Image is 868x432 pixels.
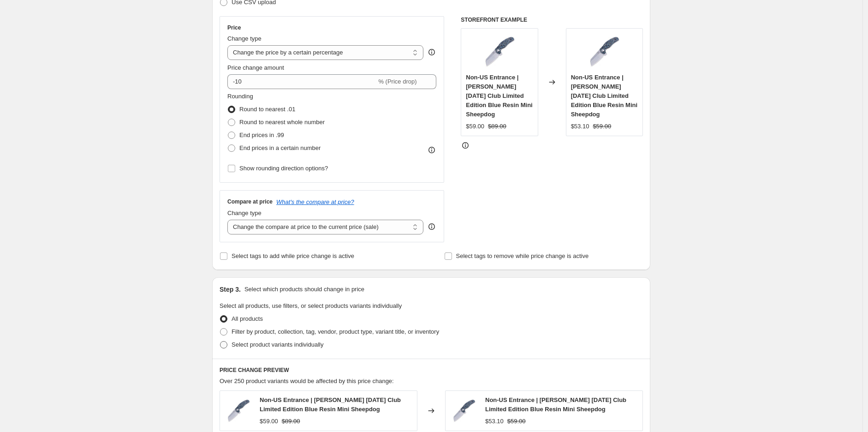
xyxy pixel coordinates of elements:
span: Round to nearest .01 [239,106,295,113]
span: All products [232,315,263,322]
img: 1_80x.jpg [586,33,623,70]
span: Non-US Entrance | [PERSON_NAME] [DATE] Club Limited Edition Blue Resin Mini Sheepdog [485,396,626,413]
span: Change type [227,35,262,42]
span: Over 250 product variants would be affected by this price change: [220,378,394,384]
img: 1_80x.jpg [481,33,518,70]
span: $89.00 [282,418,300,425]
span: $59.00 [466,123,484,130]
span: $53.10 [571,123,589,130]
button: What's the compare at price? [276,198,354,205]
span: End prices in .99 [239,132,284,138]
span: Filter by product, collection, tag, vendor, product type, variant title, or inventory [232,328,439,335]
h3: Price [227,24,241,31]
input: -15 [227,74,376,89]
span: End prices in a certain number [239,144,321,151]
span: Select tags to add while price change is active [232,252,354,259]
span: Non-US Entrance | [PERSON_NAME] [DATE] Club Limited Edition Blue Resin Mini Sheepdog [466,74,532,118]
img: 1_80x.jpg [450,397,478,425]
h3: Compare at price [227,198,273,205]
span: % (Price drop) [378,78,416,85]
span: $59.00 [593,123,611,130]
span: Non-US Entrance | [PERSON_NAME] [DATE] Club Limited Edition Blue Resin Mini Sheepdog [571,74,637,118]
img: 1_80x.jpg [225,397,252,425]
span: $53.10 [485,418,504,425]
span: $59.00 [260,418,278,425]
span: Rounding [227,93,253,100]
h6: PRICE CHANGE PREVIEW [220,366,643,374]
span: $59.00 [507,418,526,425]
span: Show rounding direction options? [239,165,328,172]
span: Non-US Entrance | [PERSON_NAME] [DATE] Club Limited Edition Blue Resin Mini Sheepdog [260,396,401,413]
p: Select which products should change in price [244,285,364,294]
h2: Step 3. [220,285,241,294]
span: Select all products, use filters, or select products variants individually [220,302,402,309]
div: help [427,48,436,57]
span: Select product variants individually [232,341,323,348]
div: help [427,222,436,231]
span: Select tags to remove while price change is active [456,252,589,259]
span: Round to nearest whole number [239,119,325,126]
span: Price change amount [227,64,284,71]
h6: STOREFRONT EXAMPLE [461,16,643,24]
span: Change type [227,210,262,216]
span: $89.00 [488,123,506,130]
